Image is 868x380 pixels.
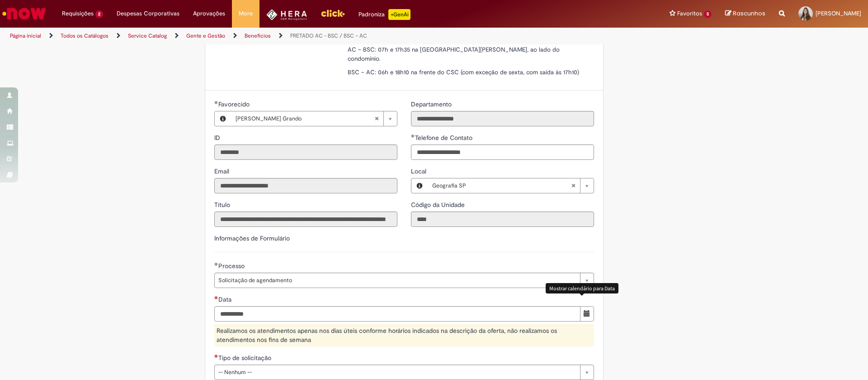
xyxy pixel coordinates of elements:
[214,234,290,242] label: Informações de Formulário
[411,178,428,193] button: Local, Visualizar este registro Geografia SP
[411,200,467,209] label: Somente leitura - Código da Unidade
[214,354,218,358] span: Necessários
[725,10,765,18] a: Rascunhos
[214,212,397,227] input: Título
[411,201,467,209] span: Somente leitura - Código da Unidade
[214,296,218,299] span: Necessários
[677,9,702,18] span: Favoritos
[214,101,218,104] span: Obrigatório Preenchido
[61,32,108,39] a: Todos os Catálogos
[214,167,231,176] label: Somente leitura - Email
[704,10,712,18] span: 5
[816,10,861,17] span: [PERSON_NAME]
[214,200,232,209] label: Somente leitura - Título
[411,134,415,138] span: Obrigatório Preenchido
[415,134,474,142] span: Telefone de Contato
[117,9,179,18] span: Despesas Corporativas
[218,354,273,362] span: Tipo de solicitação
[321,6,345,20] img: click_logo_yellow_360x200.png
[266,9,307,20] img: HeraLogo.png
[388,9,410,20] p: +GenAi
[10,32,41,39] a: Página inicial
[411,100,453,109] label: Somente leitura - Departamento
[231,111,397,126] a: [PERSON_NAME] GrandoLimpar campo Favorecido
[290,32,367,39] a: FRETADO AC - BSC / BSC – AC
[411,212,594,227] input: Código da Unidade
[218,262,246,270] span: Processo
[348,46,560,63] span: AC – BSC: 07h e 17h35 na [GEOGRAPHIC_DATA][PERSON_NAME], ao lado do condomínio.
[218,100,251,108] span: Necessários - Favorecido
[214,144,397,160] input: ID
[428,178,594,193] a: Geografia SPLimpar campo Local
[411,100,453,108] span: Somente leitura - Departamento
[1,5,47,23] img: ServiceNow
[128,32,167,39] a: Service Catalog
[580,306,594,322] button: Mostrar calendário para Data
[411,144,594,160] input: Telefone de Contato
[214,262,218,266] span: Obrigatório Preenchido
[218,365,576,380] span: -- Nenhum --
[7,28,572,44] ul: Trilhas de página
[218,295,233,303] span: Data
[214,133,222,142] label: Somente leitura - ID
[214,324,594,346] div: Realizamos os atendimentos apenas nos dias úteis conforme horários indicados na descrição da ofer...
[218,273,576,288] span: Solicitação de agendamento
[370,111,383,126] abbr: Limpar campo Favorecido
[95,10,103,18] span: 2
[214,178,397,193] input: Email
[245,32,271,39] a: Benefícios
[62,9,94,18] span: Requisições
[411,111,594,126] input: Departamento
[214,201,232,209] span: Somente leitura - Título
[411,167,428,175] span: Local
[359,9,410,20] div: Padroniza
[733,9,765,18] span: Rascunhos
[236,111,374,126] span: [PERSON_NAME] Grando
[214,306,580,322] input: Data
[348,68,579,76] span: BSC – AC: 06h e 18h10 na frente do CSC (com exceção de sexta, com saída às 17h10)
[186,32,225,39] a: Gente e Gestão
[546,283,618,293] div: Mostrar calendário para Data
[193,9,225,18] span: Aprovações
[432,178,571,193] span: Geografia SP
[566,178,580,193] abbr: Limpar campo Local
[215,111,231,126] button: Favorecido, Visualizar este registro Gabriela Pizzol Grando
[239,9,253,18] span: More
